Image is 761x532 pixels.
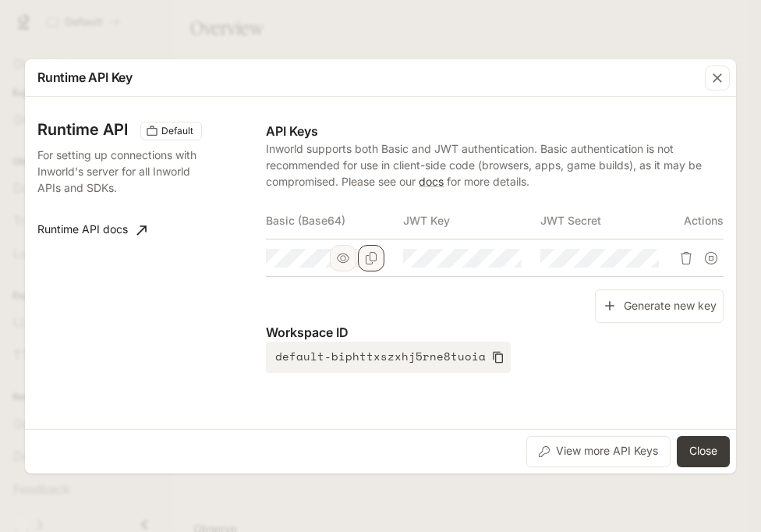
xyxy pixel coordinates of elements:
[540,202,678,239] th: JWT Secret
[526,436,671,467] button: View more API Keys
[595,289,724,323] button: Generate new key
[266,122,724,140] p: API Keys
[266,342,511,373] button: default-biphttxszxhj5rne8tuoia
[155,124,200,138] span: Default
[266,323,724,342] p: Workspace ID
[31,215,153,246] a: Runtime API docs
[678,202,724,239] th: Actions
[419,175,444,188] a: docs
[699,246,724,271] button: Suspend API key
[403,202,540,239] th: JWT Key
[266,202,403,239] th: Basic (Base64)
[677,436,730,467] button: Close
[37,68,133,87] p: Runtime API Key
[266,140,724,190] p: Inworld supports both Basic and JWT authentication. Basic authentication is not recommended for u...
[674,246,699,271] button: Delete API key
[358,245,384,271] button: Copy Basic (Base64)
[37,122,128,137] h3: Runtime API
[140,122,202,140] div: These keys will apply to your current workspace only
[37,147,200,196] p: For setting up connections with Inworld's server for all Inworld APIs and SDKs.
